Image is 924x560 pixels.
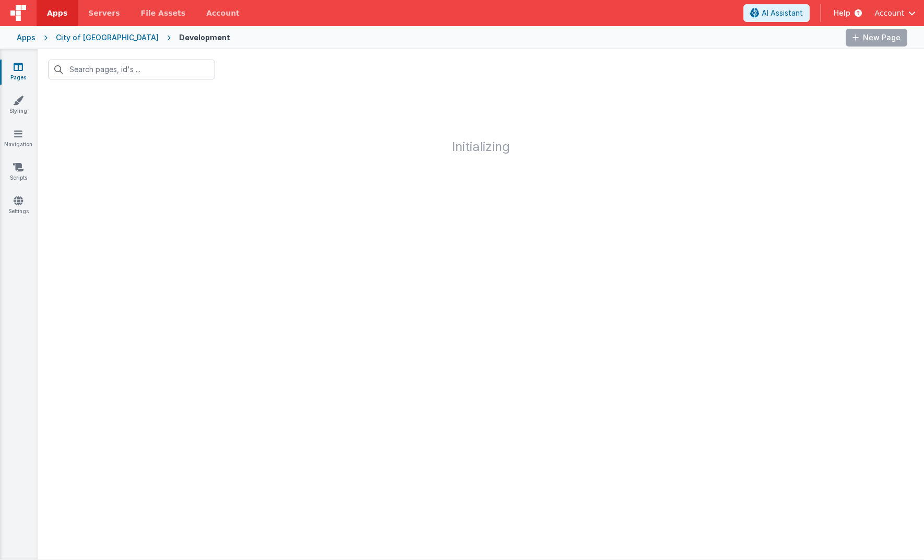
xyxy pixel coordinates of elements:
div: Apps [17,32,35,43]
span: File Assets [141,8,186,18]
input: Search pages, id's ... [48,60,215,79]
span: Help [834,8,850,18]
span: AI Assistant [762,8,803,18]
span: Apps [47,8,67,18]
button: AI Assistant [743,4,810,22]
h1: Initializing [38,90,924,154]
span: Account [874,8,904,18]
button: New Page [846,29,907,46]
span: Servers [88,8,120,18]
div: City of [GEOGRAPHIC_DATA] [56,32,159,43]
div: Development [179,32,230,43]
button: Account [874,8,916,18]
